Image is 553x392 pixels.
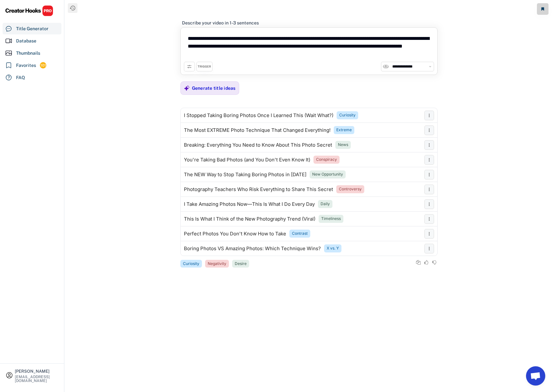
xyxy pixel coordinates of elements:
[15,375,59,383] div: [EMAIL_ADDRESS][DOMAIN_NAME]
[184,246,321,251] div: Boring Photos VS Amazing Photos: Which Technique Wins?
[526,366,545,386] a: Open chat
[192,85,236,91] div: Generate title ideas
[16,62,36,69] div: Favorites
[338,142,348,148] div: News
[292,231,308,236] div: Contrast
[15,369,59,373] div: [PERSON_NAME]
[16,38,36,44] div: Database
[184,202,315,207] div: I Take Amazing Photos Now—This Is What I Do Every Day
[235,261,247,267] div: Desire
[321,201,330,207] div: Daily
[184,142,332,148] div: Breaking: Everything You Need to Know About This Photo Secret
[184,231,286,236] div: Perfect Photos You Don't Know How to Take
[327,246,339,251] div: X vs. Y
[40,63,46,68] div: 101
[184,157,310,162] div: You're Taking Bad Photos (and You Don't Even Know It)
[16,74,25,81] div: FAQ
[208,261,226,267] div: Negativity
[383,64,389,69] img: unnamed.jpg
[184,172,306,177] div: The NEW Way to Stop Taking Boring Photos in [DATE]
[312,172,343,177] div: New Opportunity
[339,113,356,118] div: Curiosity
[184,216,315,222] div: This Is What I Think of the New Photography Trend (Viral)
[184,128,331,133] div: The Most EXTREME Photo Technique That Changed Everything!
[316,157,337,162] div: Conspiracy
[5,5,53,16] img: CHPRO%20Logo.svg
[183,261,199,267] div: Curiosity
[16,25,49,32] div: Title Generator
[184,113,333,118] div: I Stopped Taking Boring Photos Once I Learned This (Wait What?)
[339,187,362,192] div: Controversy
[184,187,333,192] div: Photography Teachers Who Risk Everything to Share This Secret
[16,50,40,57] div: Thumbnails
[336,127,352,133] div: Extreme
[321,216,341,222] div: Timeliness
[198,65,211,69] div: TRIGGER
[182,20,259,26] div: Describe your video in 1-3 sentences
